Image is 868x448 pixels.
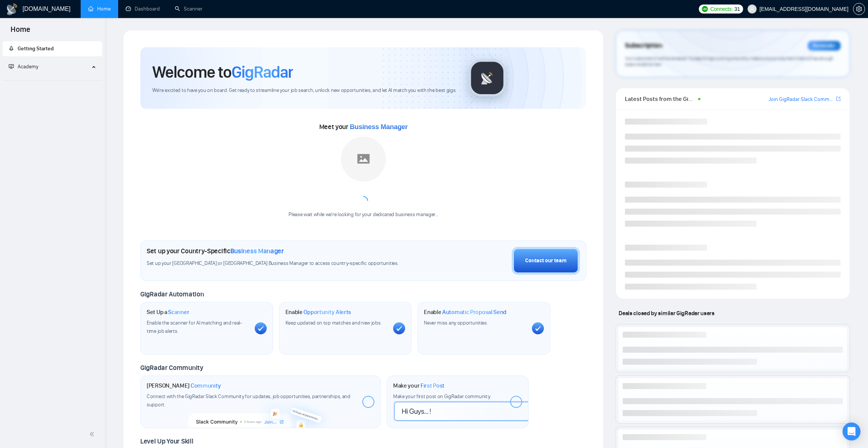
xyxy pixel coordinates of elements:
span: Level Up Your Skill [140,437,193,445]
a: homeHome [88,6,111,12]
div: Please wait while we're looking for your dedicated business manager... [284,211,443,218]
h1: [PERSON_NAME] [147,382,221,389]
span: Academy [9,63,38,70]
img: gigradar-logo.png [469,59,506,97]
span: double-left [89,430,97,438]
img: logo [6,3,18,15]
span: Business Manager [350,123,408,131]
span: Make your first post on GigRadar community. [393,393,491,400]
div: Contact our team [525,257,566,265]
span: Connects: [710,5,733,13]
span: Deals closed by similar GigRadar users [616,307,717,320]
h1: Enable [424,308,506,316]
h1: Make your [393,382,445,389]
span: user [749,6,755,12]
span: export [836,96,841,102]
span: Subscription [625,39,662,52]
h1: Set Up a [147,308,189,316]
span: loading [358,195,368,206]
a: export [836,95,841,102]
span: Automatic Proposal Send [442,308,506,316]
a: setting [853,6,865,12]
span: GigRadar Automation [140,290,204,298]
h1: Set up your Country-Specific [147,247,284,255]
span: Meet your [319,123,408,131]
span: rocket [9,46,14,51]
span: Connect with the GigRadar Slack Community for updates, job opportunities, partnerships, and support. [147,393,350,408]
span: Set up your [GEOGRAPHIC_DATA] or [GEOGRAPHIC_DATA] Business Manager to access country-specific op... [147,260,407,267]
div: Open Intercom Messenger [842,422,860,440]
img: slackcommunity-bg.png [189,394,332,428]
span: Keep updated on top matches and new jobs. [285,320,382,326]
li: Getting Started [3,41,102,56]
span: Your subscription will be renewed. To keep things running smoothly, make sure your payment method... [625,56,833,68]
span: Academy [18,63,38,70]
span: Home [5,24,36,40]
h1: Welcome to [152,62,293,82]
span: GigRadar Community [140,364,203,372]
button: Contact our team [512,247,580,275]
span: fund-projection-screen [9,64,14,69]
span: 31 [734,5,740,13]
button: setting [853,3,865,15]
span: Scanner [168,308,189,316]
span: Business Manager [230,247,284,255]
div: Reminder [808,41,841,51]
span: We're excited to have you on board. Get ready to streamline your job search, unlock new opportuni... [152,87,457,94]
span: Getting Started [18,45,54,52]
img: placeholder.png [341,137,386,182]
span: Opportunity Alerts [303,308,351,316]
li: Academy Homepage [3,77,102,82]
span: setting [853,6,865,12]
span: GigRadar [231,62,293,82]
a: Join GigRadar Slack Community [769,95,835,104]
img: upwork-logo.png [702,6,708,12]
a: searchScanner [175,6,203,12]
span: Community [191,382,221,389]
span: Latest Posts from the GigRadar Community [625,94,696,104]
h1: Enable [285,308,351,316]
span: Never miss any opportunities. [424,320,488,326]
a: dashboardDashboard [126,6,160,12]
span: Enable the scanner for AI matching and real-time job alerts. [147,320,242,334]
span: First Post [420,382,445,389]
